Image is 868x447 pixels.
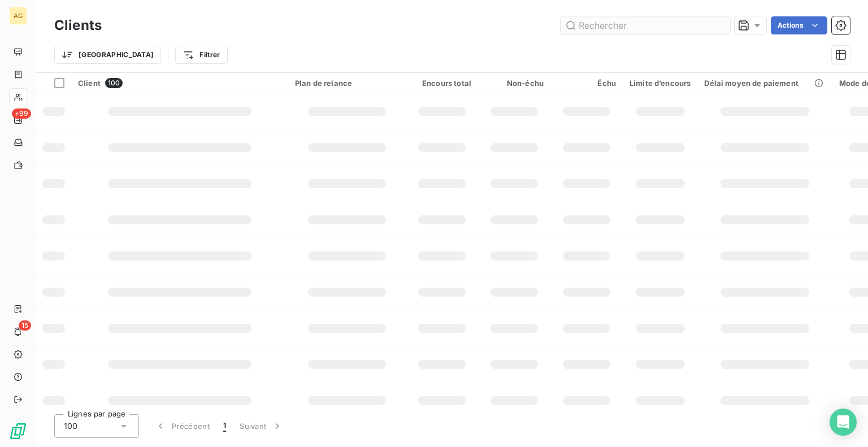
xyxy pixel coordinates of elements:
div: AG [9,7,27,25]
div: Délai moyen de paiement [704,79,825,88]
div: Limite d’encours [630,79,691,88]
div: Encours total [413,79,471,88]
button: [GEOGRAPHIC_DATA] [54,46,161,64]
div: Plan de relance [295,79,399,88]
div: Échu [557,79,616,88]
input: Rechercher [561,16,730,34]
span: Client [78,79,101,88]
div: Non-échu [485,79,544,88]
button: 1 [216,414,233,438]
button: Filtrer [175,46,227,64]
span: 100 [105,78,123,88]
img: Logo LeanPay [9,422,27,440]
button: Actions [771,16,827,34]
span: +99 [12,109,31,119]
span: 1 [223,420,226,432]
span: 15 [19,320,31,331]
h3: Clients [54,15,102,36]
button: Suivant [233,414,290,438]
span: 100 [64,420,77,432]
button: Précédent [148,414,216,438]
div: Open Intercom Messenger [830,409,857,436]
